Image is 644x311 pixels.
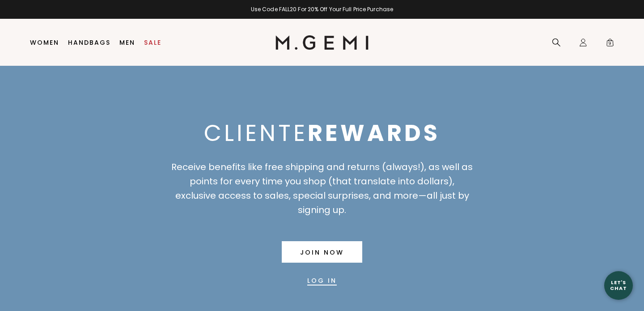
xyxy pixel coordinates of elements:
[604,280,633,291] div: Let's Chat
[204,117,440,149] span: CLIENTE
[308,117,440,149] strong: REWARDS
[171,160,473,217] div: Receive benefits like free shipping and returns (always!), as well as points for every time you s...
[307,270,337,291] a: Banner secondary button
[119,39,135,46] a: Men
[30,39,59,46] a: Women
[144,39,161,46] a: Sale
[275,35,369,50] img: M.Gemi
[68,39,110,46] a: Handbags
[282,241,362,263] a: Banner primary button
[606,40,614,49] span: 9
